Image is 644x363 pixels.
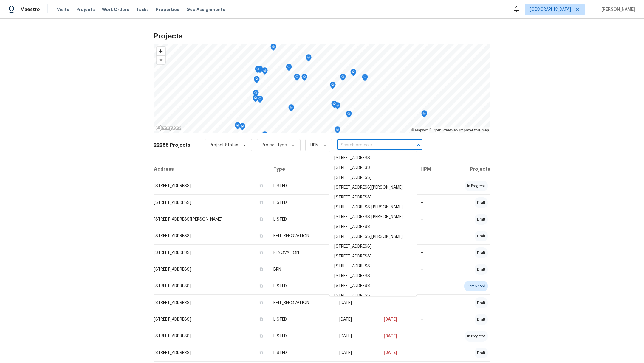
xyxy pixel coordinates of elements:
[335,311,379,328] td: [DATE]
[335,126,340,136] div: Map marker
[379,294,416,311] td: --
[445,161,491,178] th: Projects
[465,181,488,191] div: in progress
[362,74,368,83] div: Map marker
[258,350,264,355] button: Copy Address
[416,211,445,228] td: --
[288,104,294,114] div: Map marker
[258,283,264,288] button: Copy Address
[335,102,340,111] div: Map marker
[414,141,423,149] button: Close
[337,141,405,150] input: Search projects
[239,123,245,132] div: Map marker
[262,131,268,141] div: Map marker
[331,101,337,110] div: Map marker
[258,250,264,255] button: Copy Address
[257,96,263,105] div: Map marker
[379,311,416,328] td: [DATE]
[258,300,264,305] button: Copy Address
[465,331,488,342] div: in progress
[475,247,488,258] div: draft
[329,163,417,173] li: [STREET_ADDRESS]
[330,82,336,91] div: Map marker
[258,216,264,222] button: Copy Address
[262,142,287,148] span: Project Type
[154,261,269,278] td: [STREET_ADDRESS]
[329,291,417,301] li: [STREET_ADDRESS]
[416,178,445,194] td: --
[253,90,259,99] div: Map marker
[157,47,165,55] button: Zoom in
[269,178,335,194] td: LISTED
[286,64,292,73] div: Map marker
[154,142,190,148] h2: 22285 Projects
[459,128,489,132] a: Improve this map
[294,74,300,83] div: Map marker
[429,128,458,132] a: OpenStreetMap
[156,7,179,13] span: Properties
[329,212,417,222] li: [STREET_ADDRESS][PERSON_NAME]
[136,7,149,12] span: Tasks
[329,202,417,212] li: [STREET_ADDRESS][PERSON_NAME]
[269,194,335,211] td: LISTED
[57,7,69,13] span: Visits
[599,7,635,13] span: [PERSON_NAME]
[329,173,417,183] li: [STREET_ADDRESS]
[269,294,335,311] td: REIT_RENOVATION
[416,161,445,178] th: HPM
[475,348,488,358] div: draft
[379,328,416,345] td: [DATE]
[350,69,356,78] div: Map marker
[258,200,264,205] button: Copy Address
[340,74,346,83] div: Map marker
[416,278,445,294] td: --
[258,233,264,238] button: Copy Address
[475,231,488,241] div: draft
[154,178,269,194] td: [STREET_ADDRESS]
[335,328,379,345] td: [DATE]
[346,111,352,120] div: Map marker
[154,311,269,328] td: [STREET_ADDRESS]
[154,294,269,311] td: [STREET_ADDRESS]
[262,67,268,77] div: Map marker
[335,345,379,361] td: [DATE]
[186,7,225,13] span: Geo Assignments
[329,183,417,193] li: [STREET_ADDRESS][PERSON_NAME]
[20,7,40,13] span: Maestro
[329,153,417,163] li: [STREET_ADDRESS]
[416,294,445,311] td: --
[530,7,571,13] span: [GEOGRAPHIC_DATA]
[416,311,445,328] td: --
[154,345,269,361] td: [STREET_ADDRESS]
[157,56,165,64] span: Zoom out
[235,122,241,131] div: Map marker
[155,125,182,131] a: Mapbox homepage
[154,278,269,294] td: [STREET_ADDRESS]
[258,317,264,322] button: Copy Address
[154,161,269,178] th: Address
[102,7,129,13] span: Work Orders
[310,142,319,148] span: HPM
[301,74,307,83] div: Map marker
[269,261,335,278] td: BRN
[329,232,417,242] li: [STREET_ADDRESS][PERSON_NAME]
[269,211,335,228] td: LISTED
[416,328,445,345] td: --
[270,44,276,53] div: Map marker
[258,266,264,272] button: Copy Address
[154,328,269,345] td: [STREET_ADDRESS]
[154,244,269,261] td: [STREET_ADDRESS]
[254,76,260,85] div: Map marker
[255,66,261,75] div: Map marker
[269,328,335,345] td: LISTED
[329,261,417,271] li: [STREET_ADDRESS]
[464,281,488,291] div: completed
[475,214,488,225] div: draft
[154,194,269,211] td: [STREET_ADDRESS]
[475,197,488,208] div: draft
[258,333,264,339] button: Copy Address
[269,161,335,178] th: Type
[269,345,335,361] td: LISTED
[154,44,490,133] canvas: Map
[329,242,417,252] li: [STREET_ADDRESS]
